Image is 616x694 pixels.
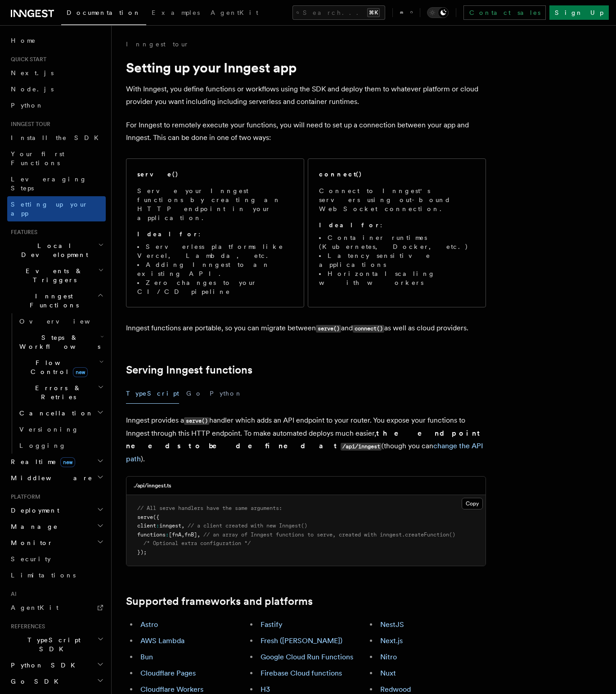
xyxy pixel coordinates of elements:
span: Next.js [11,69,54,77]
h2: connect() [319,170,362,179]
code: serve() [316,325,341,333]
span: functions [137,532,166,538]
li: Zero changes to your CI/CD pipeline [137,278,293,296]
button: Toggle dark mode [427,7,449,18]
span: , [181,532,184,538]
span: Realtime [7,457,75,466]
span: ({ [153,514,159,520]
button: Middleware [7,470,106,486]
a: Overview [16,313,106,329]
button: Copy [462,498,483,509]
button: Errors & Retries [16,380,106,405]
span: , [181,523,184,529]
span: AgentKit [211,9,258,16]
a: Node.js [7,81,106,97]
li: Adding Inngest to an existing API. [137,260,293,278]
li: Container runtimes (Kubernetes, Docker, etc.) [319,233,475,251]
span: AgentKit [11,604,58,611]
a: Cloudflare Workers [140,685,203,694]
a: Cloudflare Pages [140,669,196,677]
span: References [7,623,45,630]
span: Versioning [19,426,79,433]
span: inngest [159,523,181,529]
a: Documentation [61,3,146,25]
span: // a client created with new Inngest() [188,523,307,529]
button: Cancellation [16,405,106,421]
span: AI [7,590,17,598]
span: // All serve handlers have the same arguments: [137,505,282,511]
code: /api/inngest [341,443,382,451]
span: Limitations [11,572,76,579]
span: : [166,532,169,538]
span: Your first Functions [11,150,64,167]
span: // an array of Inngest functions to serve, created with inngest.createFunction() [203,532,455,538]
a: Examples [146,3,205,24]
p: Serve your Inngest functions by creating an HTTP endpoint in your application. [137,186,293,222]
p: Inngest provides a handler which adds an API endpoint to your router. You expose your functions t... [126,414,486,465]
div: Inngest Functions [7,313,106,454]
span: Python [11,102,44,109]
span: new [73,367,88,377]
span: serve [137,514,153,520]
button: Steps & Workflows [16,329,106,355]
span: fnB] [184,532,197,538]
span: Go SDK [7,677,64,686]
button: Deployment [7,502,106,518]
a: Next.js [7,65,106,81]
a: Redwood [380,685,411,694]
li: Latency sensitive applications [319,251,475,269]
a: Setting up your app [7,196,106,221]
a: Versioning [16,421,106,437]
span: [fnA [169,532,181,538]
span: Python SDK [7,661,81,670]
span: new [60,457,75,467]
button: TypeScript [126,383,179,404]
button: Inngest Functions [7,288,106,313]
h1: Setting up your Inngest app [126,59,486,76]
kbd: ⌘K [367,8,380,17]
button: Flow Controlnew [16,355,106,380]
span: Events & Triggers [7,266,98,284]
span: Manage [7,522,58,531]
span: Quick start [7,56,46,63]
a: AgentKit [7,599,106,616]
span: Features [7,229,37,236]
p: : [137,230,293,239]
a: Nitro [380,653,397,661]
span: Inngest Functions [7,292,97,310]
span: Documentation [67,9,141,16]
a: Install the SDK [7,130,106,146]
span: TypeScript SDK [7,635,97,653]
a: Your first Functions [7,146,106,171]
span: Setting up your app [11,201,88,217]
a: Python [7,97,106,113]
a: Nuxt [380,669,396,677]
button: Events & Triggers [7,263,106,288]
button: Search...⌘K [292,5,385,20]
span: Home [11,36,36,45]
span: Overview [19,318,112,325]
span: Steps & Workflows [16,333,100,351]
li: Horizontal scaling with workers [319,269,475,287]
span: }); [137,549,147,555]
a: Leveraging Steps [7,171,106,196]
a: H3 [261,685,270,694]
code: connect() [353,325,384,333]
button: Realtimenew [7,454,106,470]
li: Serverless platforms like Vercel, Lambda, etc. [137,242,293,260]
span: client [137,523,156,529]
h3: ./api/inngest.ts [134,482,171,489]
a: Supported frameworks and platforms [126,595,313,608]
button: Python [210,383,243,404]
span: /* Optional extra configuration */ [144,540,251,546]
span: Platform [7,493,40,500]
button: Local Development [7,238,106,263]
button: Python SDK [7,657,106,673]
span: Logging [19,442,66,449]
p: Connect to Inngest's servers using out-bound WebSocket connection. [319,186,475,213]
span: Middleware [7,473,93,482]
button: Go SDK [7,673,106,689]
a: Home [7,32,106,49]
button: Go [186,383,202,404]
a: NestJS [380,620,404,629]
